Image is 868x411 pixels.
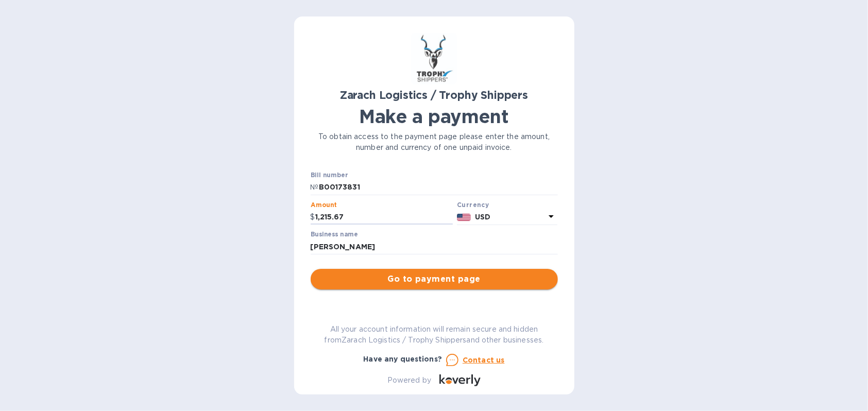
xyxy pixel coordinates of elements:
b: You can pay using: [399,303,469,311]
u: Contact us [463,356,505,364]
img: USD [457,214,471,221]
label: Bill number [311,173,348,179]
input: 0.00 [315,210,453,225]
b: Currency [457,201,489,209]
p: $ [311,212,315,222]
label: Amount [311,202,337,208]
p: Powered by [387,375,431,386]
p: To obtain access to the payment page please enter the amount, number and currency of one unpaid i... [311,131,558,153]
p: № [311,182,319,193]
b: USD [475,213,490,221]
input: Enter bill number [319,180,558,195]
b: Have any questions? [364,355,442,363]
input: Enter business name [311,239,558,254]
span: Go to payment page [319,273,550,285]
button: Go to payment page [311,269,558,289]
label: Business name [311,232,358,238]
b: Zarach Logistics / Trophy Shippers [340,89,528,101]
h1: Make a payment [311,106,558,127]
p: All your account information will remain secure and hidden from Zarach Logistics / Trophy Shipper... [311,324,558,346]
